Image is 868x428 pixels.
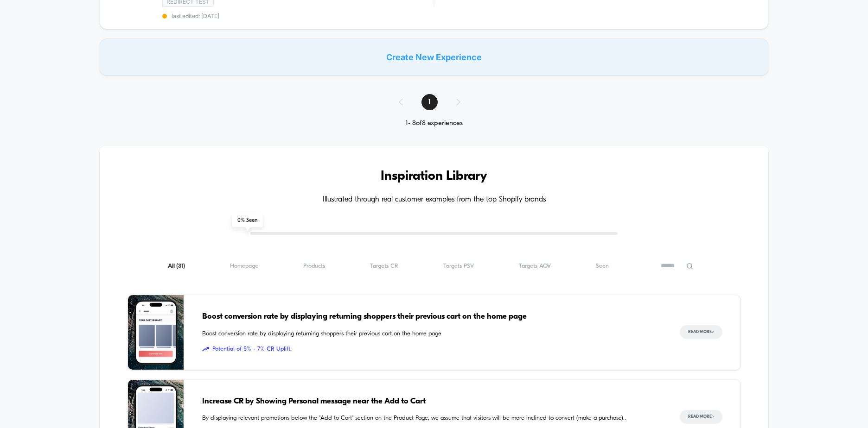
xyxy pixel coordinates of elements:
span: 1 [421,94,438,110]
span: By displaying relevant promotions below the "Add to Cart" section on the Product Page, we assume ... [202,414,661,423]
div: Create New Experience [100,38,768,76]
span: Homepage [230,263,258,270]
span: ( 31 ) [176,263,185,269]
span: Increase CR by Showing Personal message near the Add to Cart [202,396,661,408]
span: Boost conversion rate by displaying returning shoppers their previous cart on the home page [202,329,661,339]
span: Targets CR [370,263,398,270]
span: Targets PSV [443,263,474,270]
img: Boost conversion rate by displaying returning shoppers their previous cart on the home page [128,295,184,370]
span: Potential of 5% - 7% CR Uplift. [202,345,661,354]
div: 1 - 8 of 8 experiences [389,120,479,127]
span: Targets AOV [519,263,551,270]
span: All [168,263,185,270]
h4: Illustrated through real customer examples from the top Shopify brands [128,195,740,204]
span: 0 % Seen [232,214,263,227]
span: Boost conversion rate by displaying returning shoppers their previous cart on the home page [202,311,661,323]
span: Products [303,263,325,270]
button: Read More> [680,325,722,339]
span: Seen [596,263,609,270]
span: last edited: [DATE] [162,13,434,19]
h3: Inspiration Library [128,169,740,184]
button: Read More> [680,410,722,424]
